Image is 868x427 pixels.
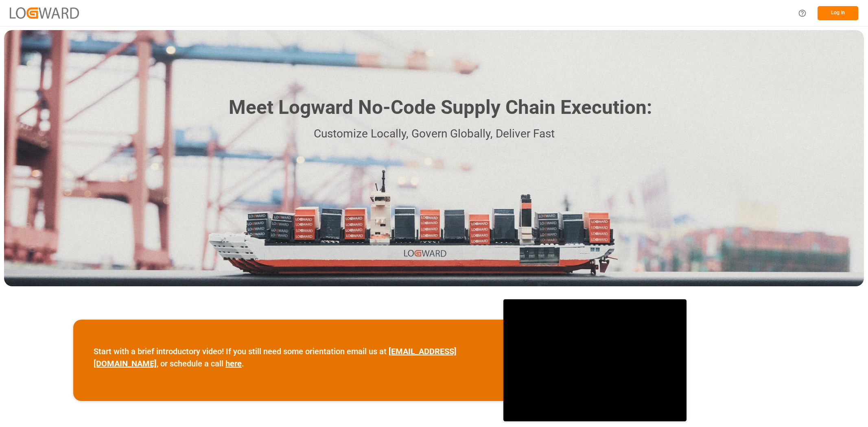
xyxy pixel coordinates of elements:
[793,4,811,22] button: Help Center
[818,6,858,20] button: Log In
[10,7,79,18] img: Logward_new_orange.png
[225,359,242,368] a: here
[229,93,652,122] h1: Meet Logward No-Code Supply Chain Execution:
[216,125,652,143] p: Customize Locally, Govern Globally, Deliver Fast
[94,345,483,370] p: Start with a brief introductory video! If you still need some orientation email us at , or schedu...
